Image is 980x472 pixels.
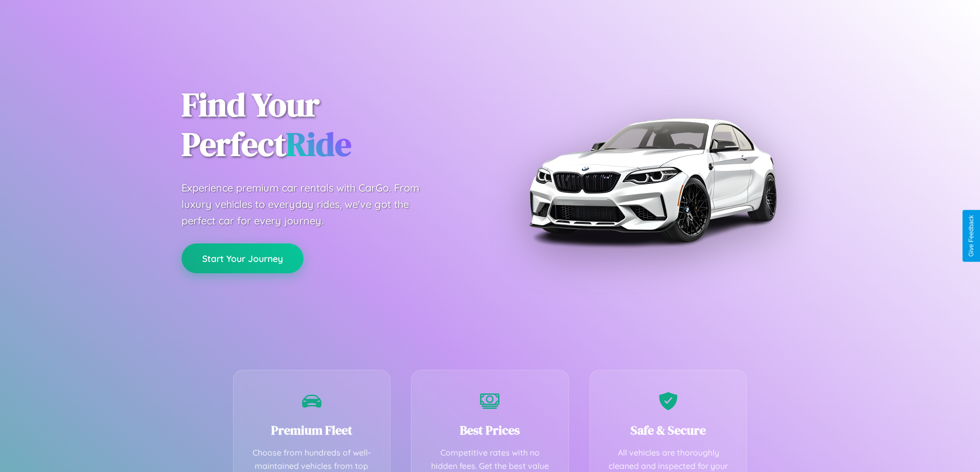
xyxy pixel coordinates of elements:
button: Start Your Journey [182,243,304,273]
div: Give Feedback [968,215,975,257]
h3: Safe & Secure [605,422,732,439]
span: Ride [286,122,351,166]
h1: Find Your Perfect [182,85,475,164]
img: Premium BMW car rental vehicle [524,51,781,308]
p: Experience premium car rentals with CarGo. From luxury vehicles to everyday rides, we've got the ... [182,180,439,229]
h3: Best Prices [427,422,553,439]
h3: Premium Fleet [249,422,375,439]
